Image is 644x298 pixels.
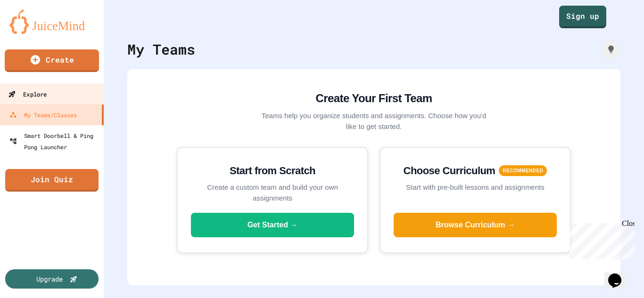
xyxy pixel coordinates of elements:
[566,219,635,259] iframe: chat widget
[5,49,99,72] a: Create
[36,274,63,284] div: Upgrade
[261,90,487,107] h2: Create Your First Team
[9,9,94,34] img: logo-orange.svg
[394,213,557,237] button: Browse Curriculum →
[261,111,487,132] p: Teams help you organize students and assignments. Choose how you'd like to get started.
[559,6,606,28] a: Sign up
[604,260,635,289] iframe: chat widget
[499,165,547,176] span: RECOMMENDED
[5,169,99,192] a: Join Quiz
[394,182,557,193] p: Start with pre-built lessons and assignments
[9,109,77,121] div: My Teams/Classes
[191,163,354,178] h3: Start from Scratch
[4,4,65,60] div: Chat with us now!Close
[8,89,47,100] div: Explore
[9,130,100,153] div: Smart Doorbell & Ping Pong Launcher
[191,213,354,237] button: Get Started →
[404,163,495,178] h3: Choose Curriculum
[602,40,620,59] div: How it works
[191,182,354,203] p: Create a custom team and build your own assignments
[127,39,195,60] div: My Teams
